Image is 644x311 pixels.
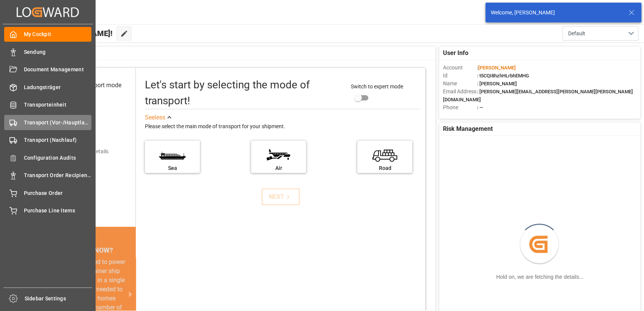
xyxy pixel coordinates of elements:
a: Transport (Vor-/Hauptlauf) [4,115,91,130]
a: Transport (Nachlauf) [4,133,91,148]
div: Air [255,164,302,172]
div: Welcome, [PERSON_NAME] [491,9,621,17]
span: Account Type [443,112,477,119]
span: My Cockpit [24,30,92,38]
span: Transport (Vor-/Hauptlauf) [24,119,92,127]
span: Default [568,30,585,38]
span: Transport Order Recipients [24,171,92,179]
a: Document Management [4,62,91,77]
a: Ladungsträger [4,80,91,94]
span: : t5CQI8hzhHLrbhEMHG [477,73,529,79]
span: Phone [443,104,477,112]
button: NEXT [262,188,300,205]
span: : Shipper [477,113,496,118]
a: Sendung [4,44,91,59]
span: : [PERSON_NAME] [477,81,517,86]
span: Document Management [24,66,92,74]
span: Purchase Line Items [24,207,92,215]
span: Sendung [24,48,92,56]
a: Purchase Order [4,185,91,200]
span: : — [477,105,483,110]
a: Transporteinheit [4,97,91,112]
span: Risk Management [443,124,493,134]
div: Road [361,164,408,172]
span: Transport (Nachlauf) [24,136,92,144]
span: Name [443,80,477,88]
a: Purchase Line Items [4,203,91,218]
span: : [477,65,516,71]
a: My Cockpit [4,27,91,42]
div: Please select the main mode of transport for your shipment. [145,122,420,131]
span: Purchase Order [24,189,92,197]
div: See less [145,113,165,122]
span: Email Address [443,88,477,96]
div: Let's start by selecting the mode of transport! [145,77,343,109]
button: open menu [562,26,638,41]
span: Switch to expert mode [351,83,403,90]
span: Sidebar Settings [25,295,93,303]
span: Id [443,72,477,80]
span: Ladungsträger [24,83,92,91]
span: Configuration Audits [24,154,92,162]
div: Hold on, we are fetching the details... [496,273,583,281]
span: [PERSON_NAME] [478,65,516,71]
div: Add shipping details [61,148,108,155]
span: User Info [443,49,468,58]
span: : [PERSON_NAME][EMAIL_ADDRESS][PERSON_NAME][PERSON_NAME][DOMAIN_NAME] [443,89,633,102]
div: Sea [149,164,196,172]
span: Account [443,64,477,72]
div: NEXT [269,192,292,201]
span: Transporteinheit [24,101,92,109]
a: Transport Order Recipients [4,168,91,183]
